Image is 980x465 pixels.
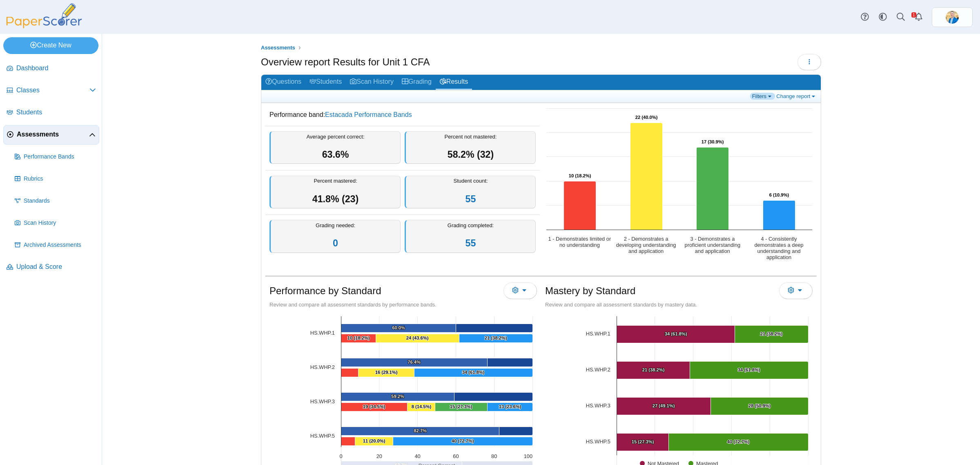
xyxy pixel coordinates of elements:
a: Archived Assessments [11,235,99,255]
a: Standards [11,191,99,211]
svg: Interactive chart [542,104,816,268]
a: [object Object] [310,330,335,336]
path: 4 - Consistently demonstrates a deep understanding and application, 6. Overall Assessment Perform... [763,201,795,230]
span: 58.2% (32) [448,149,494,160]
text: 60.0% [392,325,405,330]
span: Scan History [24,219,96,227]
h1: Overview report Results for Unit 1 CFA [261,55,430,69]
a: Filters [750,93,775,100]
path: [object Object], 17.272727272727266. Average Percent Not Correct. [499,427,533,436]
text: 13 (23.6%) [499,404,521,409]
span: Classes [16,86,89,95]
path: [object Object], 19. 1 - Demonstrates limited or no understanding. [341,403,408,411]
path: [object Object], 82.72727272727273. Average Percent Correct. [341,427,499,436]
path: [object Object], 27. Not Mastered. [617,398,711,415]
text: 59.2% [391,394,404,399]
path: [object Object], 4. 1 - Demonstrates limited or no understanding. [341,437,355,446]
span: Assessments [17,130,89,139]
text: 21 (38.2%) [485,335,507,340]
text: 40 (72.7%) [727,439,750,444]
text: 21 (38.2%) [642,367,665,372]
path: [object Object], 34. Not Mastered. [617,326,735,343]
a: Rubrics [11,169,99,189]
path: [object Object], 8. 2 - Demonstrates a developing understanding and application. [408,403,435,411]
div: Average percent correct: [269,131,401,164]
a: Classes [3,81,99,101]
path: [object Object], 28. Mastered. [711,398,808,415]
a: PaperScorer [3,22,85,29]
path: [object Object], 10. 1 - Demonstrates limited or no understanding. [341,334,376,343]
path: [object Object], 34. 4 - Consistently demonstrates a deep understanding and application. [414,369,533,377]
text: 21 (38.2%) [760,331,783,336]
a: ps.jrF02AmRZeRNgPWo [932,7,973,27]
path: [object Object], 15. 3 - Demonstrates a proficient understanding and application. [435,403,488,411]
a: 0 [333,238,338,248]
text: 19 (34.5%) [363,404,385,409]
path: [object Object], 21. Mastered. [735,326,808,343]
text: 24 (43.6%) [406,335,429,340]
path: [object Object], 21. 4 - Consistently demonstrates a deep understanding and application. [459,334,533,343]
a: Upload & Score [3,257,99,277]
tspan: HS.WHP.1 [310,330,335,336]
div: Grading completed: [405,220,536,253]
text: 80 [491,453,497,459]
text: 1 - Demonstrates limited or no understanding [548,236,611,248]
path: 1 - Demonstrates limited or no understanding, 10. Overall Assessment Performance. [564,181,596,230]
img: ps.jrF02AmRZeRNgPWo [946,11,959,24]
path: [object Object], 13. 4 - Consistently demonstrates a deep understanding and application. [488,403,533,411]
a: HS.WHP.5 [586,438,610,445]
a: Create New [3,37,98,54]
a: [object Object] [310,433,335,439]
path: 2 - Demonstrates a developing understanding and application, 22. Overall Assessment Performance. [630,123,663,230]
path: 3 - Demonstrates a proficient understanding and application, 17. Overall Assessment Performance. [697,148,729,230]
div: Chart. Highcharts interactive chart. [542,104,817,268]
tspan: HS.WHP.2 [310,364,335,370]
div: Percent not mastered: [405,131,536,164]
text: 15 (27.3%) [450,404,472,409]
text: 34 (61.8%) [738,367,760,372]
img: PaperScorer [3,3,85,28]
path: [object Object], 40. Average Percent Not Correct. [456,324,533,333]
span: Dashboard [16,64,96,73]
a: Assessments [259,43,297,53]
path: [object Object], 76.36363636363636. Average Percent Correct. [341,358,488,367]
span: Archived Assessments [24,241,96,249]
text: 0 [339,453,342,459]
tspan: HS.WHP.5 [310,433,335,439]
path: [object Object], 60. Average Percent Correct. [341,324,456,333]
text: 22 (40.0%) [635,115,658,120]
text: 6 (10.9%) [769,192,789,197]
a: 55 [465,238,476,248]
a: [object Object] [310,398,335,405]
a: [object Object] [310,364,335,370]
div: Percent mastered: [269,176,401,209]
a: Performance Bands [11,147,99,167]
tspan: HS.WHP.1 [586,331,610,337]
span: Performance Bands [24,153,96,161]
a: Students [3,103,99,123]
a: Alerts [910,8,928,26]
text: 20 [376,453,382,459]
span: Students [16,108,96,117]
h1: Performance by Standard [269,284,381,298]
path: [object Object], 24. 2 - Demonstrates a developing understanding and application. [376,334,459,343]
a: Scan History [346,75,398,90]
path: [object Object], 21. Not Mastered. [617,362,690,379]
button: More options [779,282,813,299]
a: HS.WHP.2 [586,367,610,373]
text: 11 (20.0%) [363,438,385,443]
text: 16 (29.1%) [375,370,398,375]
a: HS.WHP.3 [586,402,610,409]
path: [object Object], 34. Mastered. [690,362,808,379]
a: Questions [261,75,305,90]
a: Estacada Performance Bands [325,111,412,118]
a: 55 [465,194,476,204]
text: 4 - Consistently demonstrates a deep understanding and application [755,236,804,260]
span: Assessments [261,45,295,51]
div: Review and compare all assessment standards by mastery data. [545,301,813,309]
a: Scan History [11,213,99,233]
span: Upload & Score [16,262,96,271]
text: 40 [414,453,420,459]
